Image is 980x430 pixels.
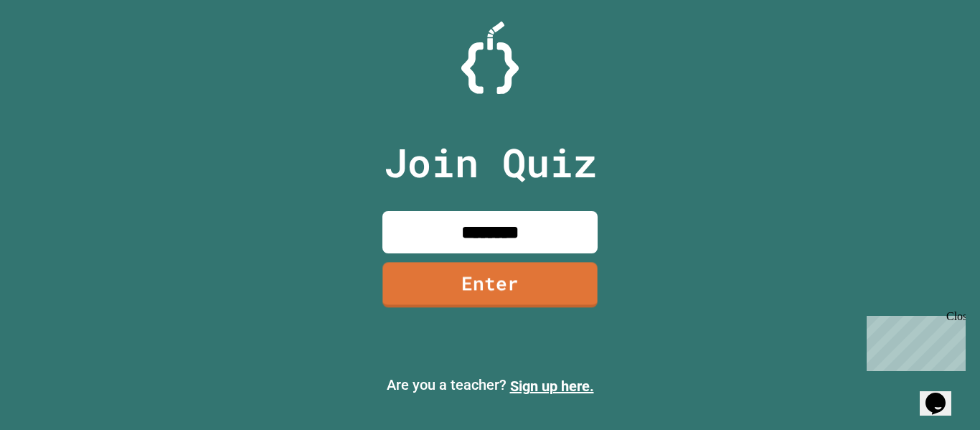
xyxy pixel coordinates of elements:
[920,373,966,416] iframe: chat widget
[6,6,99,91] div: Chat with us now!Close
[861,310,966,371] iframe: chat widget
[384,133,597,192] p: Join Quiz
[382,262,597,307] a: Enter
[510,378,594,395] a: Sign up here.
[461,22,519,94] img: Logo.svg
[11,374,969,397] p: Are you a teacher?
